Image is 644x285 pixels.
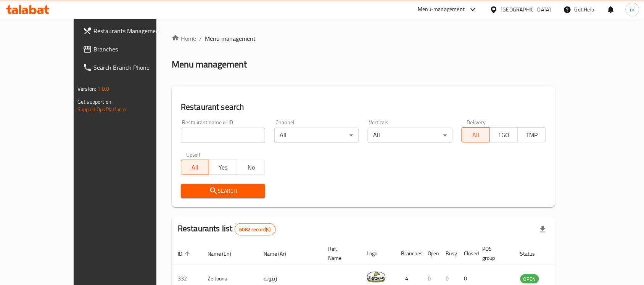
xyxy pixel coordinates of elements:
[467,120,486,125] label: Delivery
[212,162,234,173] span: Yes
[518,127,546,142] button: TMP
[493,130,515,141] span: TGO
[93,45,175,54] span: Branches
[184,162,206,173] span: All
[501,5,551,14] div: [GEOGRAPHIC_DATA]
[186,152,200,157] label: Upsell
[368,128,452,143] div: All
[172,58,247,70] h2: Menu management
[395,242,422,265] th: Branches
[274,128,359,143] div: All
[422,242,440,265] th: Open
[181,160,209,175] button: All
[205,34,256,43] span: Menu management
[235,226,275,233] span: 6082 record(s)
[520,275,539,283] span: OPEN
[77,22,181,40] a: Restaurants Management
[630,5,635,14] span: m
[199,34,202,43] li: /
[181,128,265,143] input: Search for restaurant name or ID..
[172,34,196,43] a: Home
[77,97,113,107] span: Get support on:
[172,34,555,43] nav: breadcrumb
[462,127,490,142] button: All
[361,242,395,265] th: Logo
[77,40,181,58] a: Branches
[489,127,518,142] button: TGO
[181,101,546,113] h2: Restaurant search
[458,242,477,265] th: Closed
[520,249,545,258] span: Status
[534,220,552,239] div: Export file
[237,160,265,175] button: No
[328,244,351,263] span: Ref. Name
[483,244,505,263] span: POS group
[93,26,175,35] span: Restaurants Management
[235,223,276,235] div: Total records count
[240,162,262,173] span: No
[181,184,265,198] button: Search
[187,186,259,196] span: Search
[465,130,487,141] span: All
[77,84,96,94] span: Version:
[77,104,126,114] a: Support.OpsPlatform
[521,130,543,141] span: TMP
[97,84,109,94] span: 1.0.0
[77,58,181,77] a: Search Branch Phone
[264,249,296,258] span: Name (Ar)
[178,223,276,235] h2: Restaurants list
[208,249,241,258] span: Name (En)
[93,63,175,72] span: Search Branch Phone
[418,5,465,14] div: Menu-management
[440,242,458,265] th: Busy
[209,160,237,175] button: Yes
[178,249,192,258] span: ID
